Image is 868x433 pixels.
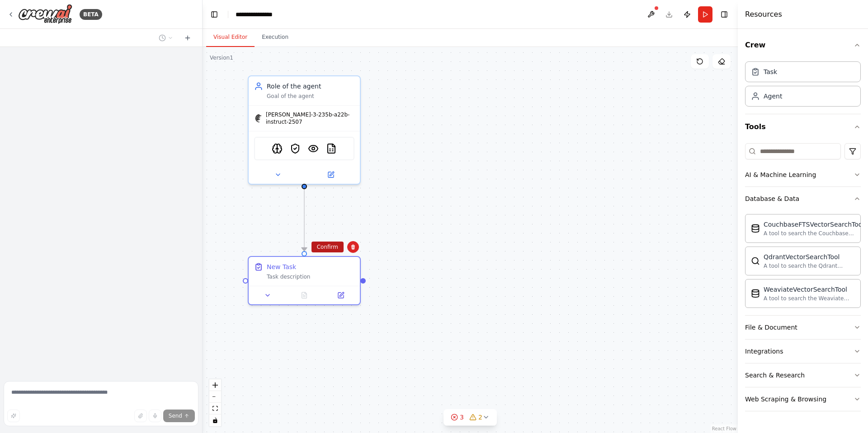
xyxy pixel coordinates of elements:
[745,9,782,20] h4: Resources
[745,187,861,210] button: Database & Data
[764,295,855,302] div: A tool to search the Weaviate database for relevant information on internal documents.
[745,33,861,58] button: Crew
[267,82,354,91] div: Role of the agent
[180,33,195,43] button: Start a new chat
[209,414,221,426] button: toggle interactivity
[266,111,354,126] span: [PERSON_NAME]-3-235b-a22b-instruct-2507
[745,163,861,186] button: AI & Machine Learning
[308,143,319,154] img: VisionTool
[7,410,20,422] button: Improve this prompt
[267,93,354,100] div: Goal of the agent
[267,262,296,271] div: New Task
[255,28,296,47] button: Execution
[149,410,161,422] button: Click to speak your automation idea
[745,323,797,332] div: File & Document
[208,8,221,21] button: Hide left sidebar
[460,413,464,422] span: 3
[163,410,195,422] button: Send
[751,224,760,233] img: CouchbaseFTSVectorSearchTool
[325,290,356,301] button: Open in side panel
[311,242,344,252] button: Confirm
[745,170,816,179] div: AI & Machine Learning
[745,140,861,419] div: Tools
[745,114,861,140] button: Tools
[210,54,233,61] div: Version 1
[236,10,282,19] nav: breadcrumb
[209,391,221,403] button: zoom out
[745,340,861,363] button: Integrations
[285,290,324,301] button: No output available
[478,413,482,422] span: 2
[764,67,777,76] div: Task
[326,143,337,154] img: CSVSearchTool
[155,33,177,43] button: Switch to previous chat
[764,252,855,261] div: QdrantVectorSearchTool
[290,143,301,154] img: PatronusEvalTool
[764,92,782,101] div: Agent
[764,262,855,270] div: A tool to search the Qdrant database for relevant information on internal documents.
[267,273,354,280] div: Task description
[209,379,221,391] button: zoom in
[209,403,221,414] button: fit view
[745,395,826,404] div: Web Scraping & Browsing
[206,28,255,47] button: Visual Editor
[745,347,783,356] div: Integrations
[272,143,283,154] img: AIMindTool
[751,289,760,298] img: WeaviateVectorSearchTool
[169,412,182,419] span: Send
[745,371,805,380] div: Search & Research
[248,256,361,305] div: New TaskTask description
[305,169,356,180] button: Open in side panel
[764,285,855,294] div: WeaviateVectorSearchTool
[712,426,736,431] a: React Flow attribution
[80,9,102,20] div: BETA
[764,230,864,237] div: A tool to search the Couchbase database for relevant information on internal documents.
[745,316,861,339] button: File & Document
[718,8,731,21] button: Hide right sidebar
[347,241,359,253] button: Delete node
[745,363,861,387] button: Search & Research
[18,4,72,24] img: Logo
[745,210,861,315] div: Database & Data
[443,409,497,426] button: 32
[745,58,861,114] div: Crew
[745,194,799,203] div: Database & Data
[134,410,147,422] button: Upload files
[248,75,361,185] div: Role of the agentGoal of the agent[PERSON_NAME]-3-235b-a22b-instruct-2507AIMindToolPatronusEvalTo...
[764,220,864,229] div: CouchbaseFTSVectorSearchTool
[751,256,760,265] img: QdrantVectorSearchTool
[209,379,221,426] div: React Flow controls
[300,184,309,251] g: Edge from 2bc7b2d0-a5b0-48d3-8398-496010a42bd7 to d6cf97de-ab67-418d-ae12-393482abc05f
[745,387,861,411] button: Web Scraping & Browsing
